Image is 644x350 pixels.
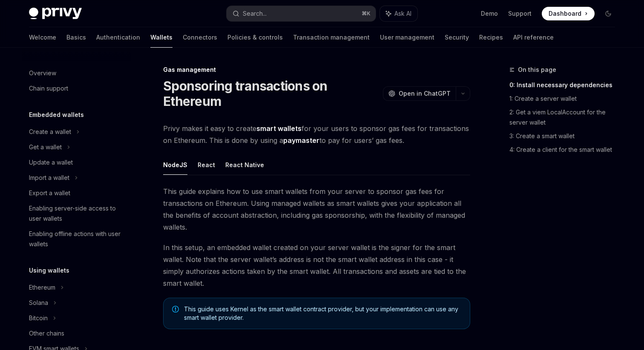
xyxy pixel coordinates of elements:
span: This guide explains how to use smart wallets from your server to sponsor gas fees for transaction... [163,185,470,233]
div: Import a wallet [29,173,69,183]
span: Ask AI [394,9,411,18]
span: This guide uses Kernel as the smart wallet contract provider, but your implementation can use any... [184,305,461,322]
a: Connectors [183,27,217,48]
img: dark logo [29,8,82,20]
a: 1: Create a server wallet [509,92,622,105]
button: Open in ChatGPT [383,86,456,101]
svg: Note [172,306,179,313]
span: ⌘ K [362,10,371,17]
a: Wallets [150,27,172,48]
button: React Native [225,155,264,175]
a: Export a wallet [22,185,131,201]
h5: Using wallets [29,265,69,276]
div: Export a wallet [29,188,70,198]
a: Basics [66,27,86,48]
a: Chain support [22,81,131,96]
div: Gas management [163,65,470,74]
span: Dashboard [549,9,581,18]
div: Other chains [29,328,64,339]
a: Update a wallet [22,155,131,170]
span: Open in ChatGPT [399,89,451,98]
a: paymaster [283,136,319,145]
button: Search...⌘K [227,6,376,21]
h5: Embedded wallets [29,110,84,120]
a: Recipes [479,27,503,48]
div: Enabling offline actions with user wallets [29,229,126,249]
a: Dashboard [542,7,595,20]
span: Privy makes it easy to create for your users to sponsor gas fees for transactions on Ethereum. Th... [163,122,470,146]
a: Support [508,9,532,18]
div: Overview [29,68,56,78]
a: API reference [513,27,554,48]
button: React [198,155,215,175]
button: Ask AI [380,6,417,21]
strong: smart wallets [256,124,302,133]
a: Security [445,27,469,48]
a: Policies & controls [227,27,283,48]
div: Enabling server-side access to user wallets [29,203,126,224]
a: 3: Create a smart wallet [509,129,622,143]
div: Update a wallet [29,157,73,168]
div: Create a wallet [29,127,71,137]
div: Get a wallet [29,142,62,152]
div: Chain support [29,83,68,94]
a: Enabling offline actions with user wallets [22,226,131,252]
h1: Sponsoring transactions on Ethereum [163,78,379,109]
a: 0: Install necessary dependencies [509,78,622,92]
a: Other chains [22,326,131,341]
a: Demo [481,9,498,18]
a: Overview [22,65,131,81]
div: Solana [29,298,48,308]
a: User management [380,27,434,48]
button: NodeJS [163,155,187,175]
button: Toggle dark mode [601,7,615,20]
a: 2: Get a viem LocalAccount for the server wallet [509,105,622,129]
span: In this setup, an embedded wallet created on your server wallet is the signer for the smart walle... [163,242,470,289]
a: Enabling server-side access to user wallets [22,201,131,226]
div: Ethereum [29,282,55,293]
span: On this page [518,65,556,75]
a: 4: Create a client for the smart wallet [509,143,622,157]
div: Search... [243,9,267,19]
div: Bitcoin [29,313,48,323]
a: Transaction management [293,27,370,48]
a: Authentication [96,27,140,48]
a: Welcome [29,27,56,48]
